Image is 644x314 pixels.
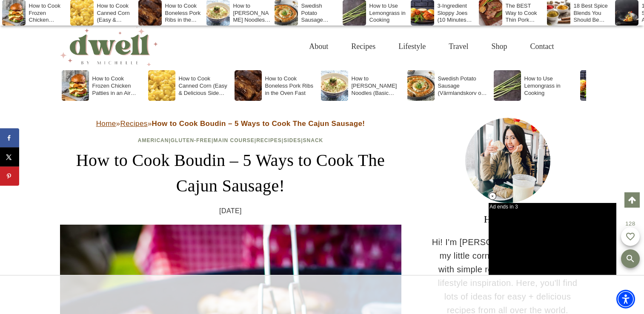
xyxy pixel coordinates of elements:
[167,276,477,314] iframe: Advertisement
[60,27,158,66] img: DWELL by michelle
[298,33,340,60] a: About
[138,137,169,143] a: American
[616,290,635,308] div: Accessibility Menu
[213,137,254,143] a: Main Course
[219,206,242,217] time: [DATE]
[431,211,584,227] h3: HI THERE
[624,192,640,208] a: Scroll to top
[152,120,365,128] strong: How to Cook Boudin – 5 Ways to Cook The Cajun Sausage!
[256,137,282,143] a: Recipes
[303,137,323,143] a: Snack
[387,33,437,60] a: Lifestyle
[480,33,518,60] a: Shop
[96,120,365,128] span: » »
[283,137,301,143] a: Sides
[138,137,323,143] span: | | | | |
[96,120,116,128] a: Home
[171,137,212,143] a: Gluten-Free
[519,33,566,60] a: Contact
[298,33,565,60] nav: Primary Navigation
[120,120,147,128] a: Recipes
[60,148,401,199] h1: How to Cook Boudin – 5 Ways to Cook The Cajun Sausage!
[437,33,480,60] a: Travel
[340,33,387,60] a: Recipes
